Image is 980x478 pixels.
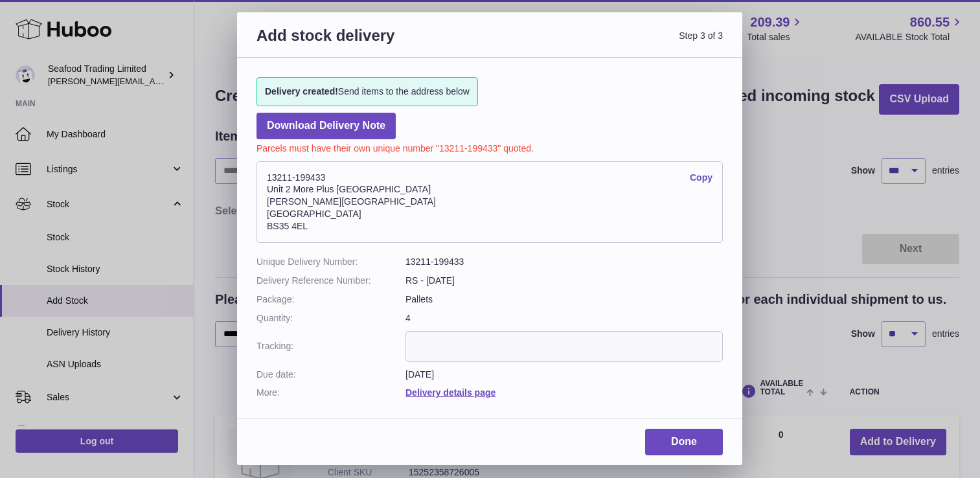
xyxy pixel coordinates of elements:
[256,139,723,155] p: Parcels must have their own unique number "13211-199433" quoted.
[405,293,723,306] dd: Pallets
[256,369,405,381] dt: Due date:
[490,25,723,61] span: Step 3 of 3
[265,86,338,97] strong: Delivery created!
[405,312,723,324] dd: 4
[256,331,405,362] dt: Tracking:
[256,25,490,61] h3: Add stock delivery
[405,387,496,398] a: Delivery details page
[256,275,405,287] dt: Delivery Reference Number:
[256,293,405,306] dt: Package:
[690,172,712,184] a: Copy
[256,312,405,324] dt: Quantity:
[256,387,405,399] dt: More:
[265,85,470,98] span: Send items to the address below
[256,256,405,268] dt: Unique Delivery Number:
[256,113,396,139] a: Download Delivery Note
[405,369,723,381] dd: [DATE]
[405,275,723,287] dd: RS - [DATE]
[256,161,723,243] address: 13211-199433 Unit 2 More Plus [GEOGRAPHIC_DATA] [PERSON_NAME][GEOGRAPHIC_DATA] [GEOGRAPHIC_DATA] ...
[405,256,723,268] dd: 13211-199433
[645,429,723,455] a: Done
